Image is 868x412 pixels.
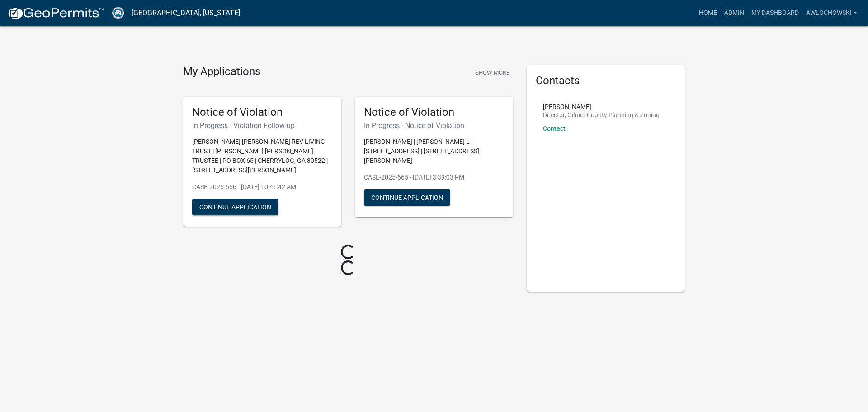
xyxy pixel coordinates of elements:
a: awlochowski [802,5,861,22]
button: Continue Application [192,199,278,215]
p: CASE-2025-666 - [DATE] 10:41:42 AM [192,182,332,192]
a: Admin [721,5,748,22]
a: Home [695,5,721,22]
p: CASE-2025-665 - [DATE] 3:39:03 PM [364,173,504,182]
h5: Notice of Violation [192,106,332,119]
img: Gilmer County, Georgia [111,7,124,19]
p: [PERSON_NAME] [PERSON_NAME] REV LIVING TRUST | [PERSON_NAME] [PERSON_NAME] TRUSTEE | PO BOX 65 | ... [192,137,332,175]
button: Continue Application [364,189,450,206]
button: Show More [472,65,513,80]
a: [GEOGRAPHIC_DATA], [US_STATE] [132,5,240,21]
p: Director, Gilmer County Planning & Zoning [543,112,660,118]
h6: In Progress - Notice of Violation [364,121,504,130]
h6: In Progress - Violation Follow-up [192,121,332,130]
h4: My Applications [183,65,260,79]
a: Contact [543,125,566,132]
p: [PERSON_NAME] | [PERSON_NAME] L | [STREET_ADDRESS] | [STREET_ADDRESS][PERSON_NAME] [364,137,504,166]
p: [PERSON_NAME] [543,104,660,110]
a: My Dashboard [748,5,802,22]
h5: Notice of Violation [364,106,504,119]
h5: Contacts [536,74,676,87]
